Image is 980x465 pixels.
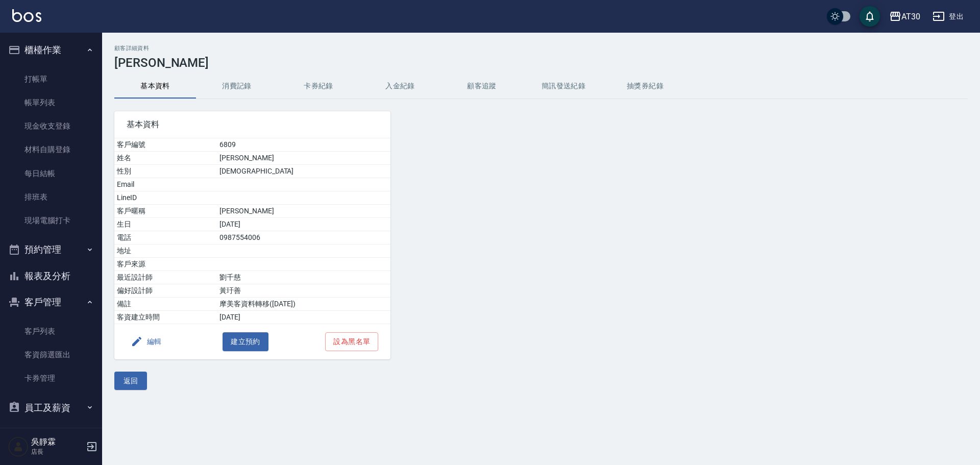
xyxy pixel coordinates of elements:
a: 帳單列表 [4,91,98,114]
button: 員工及薪資 [4,395,98,421]
button: 基本資料 [114,74,196,99]
img: Person [8,436,29,457]
button: 櫃檯作業 [4,37,98,63]
button: 預約管理 [4,236,98,263]
button: 抽獎券紀錄 [604,74,686,99]
button: 設為黑名單 [325,332,378,351]
button: AT30 [885,6,924,27]
td: [DEMOGRAPHIC_DATA] [217,165,390,178]
a: 卡券管理 [4,366,98,390]
td: [DATE] [217,311,390,324]
h5: 吳靜霖 [31,437,83,447]
td: LineID [114,191,217,205]
a: 排班表 [4,185,98,209]
button: 客戶管理 [4,289,98,315]
td: 6809 [217,138,390,152]
a: 客資篩選匯出 [4,343,98,366]
td: [PERSON_NAME] [217,152,390,165]
a: 打帳單 [4,67,98,91]
button: 消費記錄 [196,74,278,99]
h3: [PERSON_NAME] [114,56,968,70]
button: 商品管理 [4,421,98,447]
td: 黃玗善 [217,284,390,298]
button: 編輯 [127,332,166,351]
td: 客戶編號 [114,138,217,152]
td: 生日 [114,218,217,231]
a: 材料自購登錄 [4,138,98,161]
button: 顧客追蹤 [441,74,523,99]
td: [PERSON_NAME] [217,205,390,218]
td: 地址 [114,244,217,258]
button: 入金紀錄 [359,74,441,99]
td: 劉千慈 [217,271,390,284]
td: 性別 [114,165,217,178]
div: AT30 [901,10,920,23]
td: 偏好設計師 [114,284,217,298]
img: Logo [12,9,41,22]
button: 返回 [114,372,147,390]
td: 姓名 [114,152,217,165]
button: 卡券紀錄 [278,74,359,99]
td: 客戶暱稱 [114,205,217,218]
a: 現場電腦打卡 [4,209,98,232]
h2: 顧客詳細資料 [114,45,968,52]
button: 登出 [928,7,968,26]
td: 電話 [114,231,217,244]
button: 報表及分析 [4,263,98,289]
td: 客資建立時間 [114,311,217,324]
td: 備註 [114,298,217,311]
td: 摩美客資料轉移([DATE]) [217,298,390,311]
button: save [860,6,880,27]
button: 建立預約 [223,332,268,351]
span: 基本資料 [127,119,378,130]
td: 最近設計師 [114,271,217,284]
td: Email [114,178,217,191]
td: 0987554006 [217,231,390,244]
a: 現金收支登錄 [4,114,98,138]
p: 店長 [31,447,83,456]
a: 客戶列表 [4,320,98,343]
button: 簡訊發送紀錄 [523,74,604,99]
td: [DATE] [217,218,390,231]
a: 每日結帳 [4,162,98,185]
td: 客戶來源 [114,258,217,271]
